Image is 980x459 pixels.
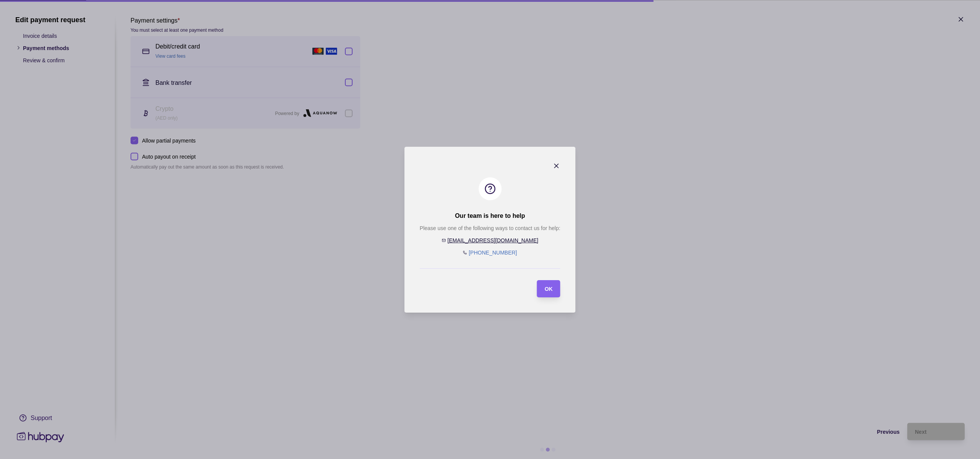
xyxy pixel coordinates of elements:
a: [EMAIL_ADDRESS][DOMAIN_NAME] [448,237,538,243]
a: [PHONE_NUMBER] [469,250,517,256]
button: OK [537,280,560,297]
h2: Our team is here to help [455,212,525,220]
p: Please use one of the following ways to contact us for help: [420,224,560,232]
span: OK [545,286,553,292]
